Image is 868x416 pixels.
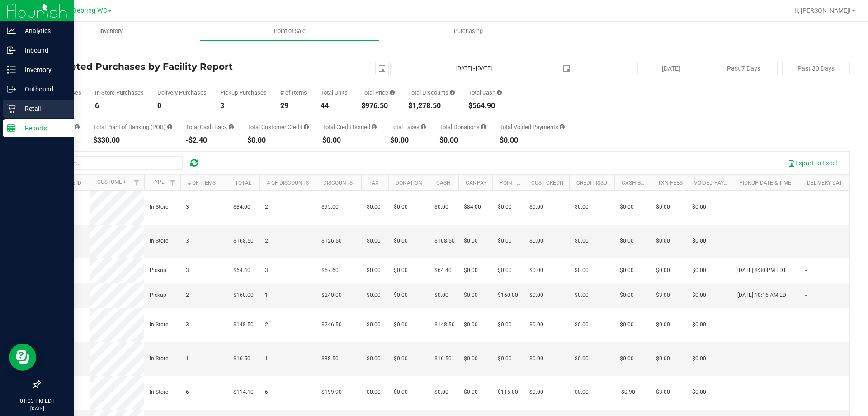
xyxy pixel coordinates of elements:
[7,104,16,113] inline-svg: Retail
[280,90,307,96] div: # of Items
[421,124,426,130] i: Sum of the total taxes for all purchases in the date range.
[408,102,455,110] div: $1,278.50
[233,203,250,211] span: $84.00
[16,45,70,56] p: Inbound
[265,320,268,329] span: 2
[157,102,207,110] div: 0
[481,124,486,130] i: Sum of all round-up-to-next-dollar total price adjustments for all purchases in the date range.
[9,344,36,371] iframe: Resource center
[792,7,851,14] span: Hi, [PERSON_NAME]!
[782,155,843,171] button: Export to Excel
[7,85,16,94] inline-svg: Outbound
[361,90,395,96] div: Total Price
[394,320,408,329] span: $0.00
[434,266,452,275] span: $64.40
[637,62,705,75] button: [DATE]
[658,180,683,186] a: Txn Fees
[408,90,455,96] div: Total Discounts
[560,124,565,130] i: Sum of all voided payment transaction amounts, excluding tips and transaction fees, for all purch...
[464,266,478,275] span: $0.00
[186,320,189,329] span: 3
[7,46,16,55] inline-svg: Inbound
[575,237,589,245] span: $0.00
[434,291,448,300] span: $0.00
[4,397,70,405] p: 01:03 PM EDT
[529,354,543,363] span: $0.00
[321,320,342,329] span: $246.50
[265,237,268,245] span: 2
[531,180,564,186] a: Cust Credit
[367,320,381,329] span: $0.00
[73,7,107,14] span: Sebring WC
[464,237,478,245] span: $0.00
[233,320,254,329] span: $148.50
[75,124,80,130] i: Sum of the successful, non-voided CanPay payment transactions for all purchases in the date range.
[620,237,634,245] span: $0.00
[233,291,254,300] span: $160.00
[7,124,16,133] inline-svg: Reports
[737,237,739,245] span: -
[150,388,168,397] span: In-Store
[500,180,564,186] a: Point of Banking (POB)
[321,90,348,96] div: Total Units
[620,266,634,275] span: $0.00
[16,64,70,75] p: Inventory
[656,388,670,397] span: $3.00
[247,124,309,130] div: Total Customer Credit
[394,203,408,211] span: $0.00
[150,320,168,329] span: In-Store
[367,237,381,245] span: $0.00
[186,124,234,130] div: Total Cash Back
[157,90,207,96] div: Delivery Purchases
[267,180,309,186] a: # of Discounts
[233,354,250,363] span: $16.50
[265,291,268,300] span: 1
[186,291,189,300] span: 2
[737,320,739,329] span: -
[710,62,778,75] button: Past 7 Days
[497,90,502,96] i: Sum of the successful, non-voided cash payment transactions for all purchases in the date range. ...
[656,320,670,329] span: $0.00
[656,237,670,245] span: $0.00
[692,237,706,245] span: $0.00
[434,354,452,363] span: $16.50
[737,266,786,275] span: [DATE] 8:30 PM EDT
[394,266,408,275] span: $0.00
[186,237,189,245] span: 3
[692,291,706,300] span: $0.00
[280,102,307,110] div: 29
[694,180,739,186] a: Voided Payment
[304,124,309,130] i: Sum of the successful, non-voided payments using account credit for all purchases in the date range.
[265,203,268,211] span: 2
[692,203,706,211] span: $0.00
[575,203,589,211] span: $0.00
[805,237,807,245] span: -
[656,291,670,300] span: $3.00
[498,388,518,397] span: $115.00
[692,266,706,275] span: $0.00
[321,102,348,110] div: 44
[805,266,807,275] span: -
[150,237,168,245] span: In-Store
[464,354,478,363] span: $0.00
[692,388,706,397] span: $0.00
[367,291,381,300] span: $0.00
[16,25,70,36] p: Analytics
[434,320,455,329] span: $148.50
[807,180,845,186] a: Delivery Date
[529,203,543,211] span: $0.00
[805,388,807,397] span: -
[150,266,166,275] span: Pickup
[737,291,789,300] span: [DATE] 10:16 AM EDT
[220,102,267,110] div: 3
[739,180,791,186] a: Pickup Date & Time
[390,124,426,130] div: Total Taxes
[466,180,486,186] a: CanPay
[805,291,807,300] span: -
[500,137,565,144] div: $0.00
[151,179,165,185] a: Type
[575,291,589,300] span: $0.00
[367,266,381,275] span: $0.00
[575,266,589,275] span: $0.00
[95,102,144,110] div: 6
